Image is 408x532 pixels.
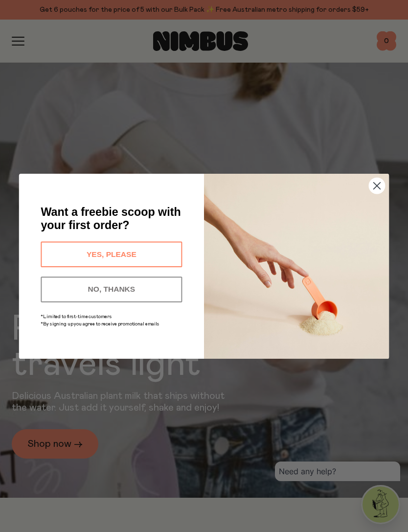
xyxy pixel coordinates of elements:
[41,241,182,267] button: YES, PLEASE
[41,277,182,302] button: NO, THANKS
[41,322,159,326] span: *By signing up you agree to receive promotional emails
[41,314,112,319] span: *Limited to first-time customers
[204,173,389,358] img: c0d45117-8e62-4a02-9742-374a5db49d45.jpeg
[369,177,385,194] button: Close dialog
[41,205,181,231] span: Want a freebie scoop with your first order?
